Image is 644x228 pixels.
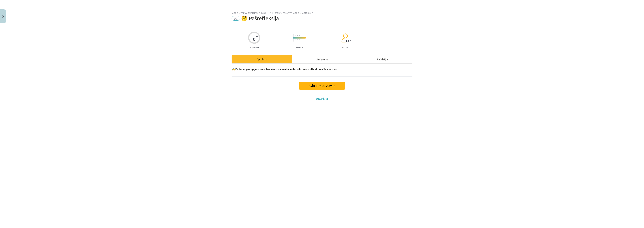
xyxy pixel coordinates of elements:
[352,55,412,63] div: Palīdzība
[294,34,294,42] img: icon-long-line-d9ea69661e0d244f92f715978eff75569469978d946b2353a9bb055b3ed8787d.svg
[346,39,351,42] span: 577
[232,16,240,21] span: #3
[248,46,260,49] p: Saņemsi
[256,35,258,37] span: XP
[299,35,300,36] img: icon-short-line-57e1e144782c952c97e751825c79c345078a6d821885a25fce030b3d8c18986b.svg
[241,15,279,21] span: 🤔 Pašrefleksija
[299,39,300,40] img: icon-short-line-57e1e144782c952c97e751825c79c345078a6d821885a25fce030b3d8c18986b.svg
[292,55,352,63] div: Uzdevums
[296,46,303,49] p: Viegls
[253,36,256,42] div: 0
[2,15,4,18] img: icon-close-lesson-0947bae3869378f0d4975bcd49f059093ad1ed9edebbc8119c70593378902aed.svg
[299,82,345,90] button: Sākt uzdevumu
[232,12,412,14] div: Mācību tēma: Angļu valodas ii - 12. klases 1.ieskaites mācību materiāls
[301,39,301,40] img: icon-short-line-57e1e144782c952c97e751825c79c345078a6d821885a25fce030b3d8c18986b.svg
[315,97,329,100] button: Aizvērt
[341,33,348,43] img: students-c634bb4e5e11cddfef0936a35e636f08e4e9abd3cc4e673bd6f9a4125e45ecb1.svg
[232,55,292,63] div: Apraksts
[342,46,348,49] p: pilda
[301,35,301,36] img: icon-short-line-57e1e144782c952c97e751825c79c345078a6d821885a25fce030b3d8c18986b.svg
[232,67,337,71] strong: ✍️ Padomā par apgūto šajā 1. ieskaites mācību materiālā, lūdzu atbildi, kas Tev patika.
